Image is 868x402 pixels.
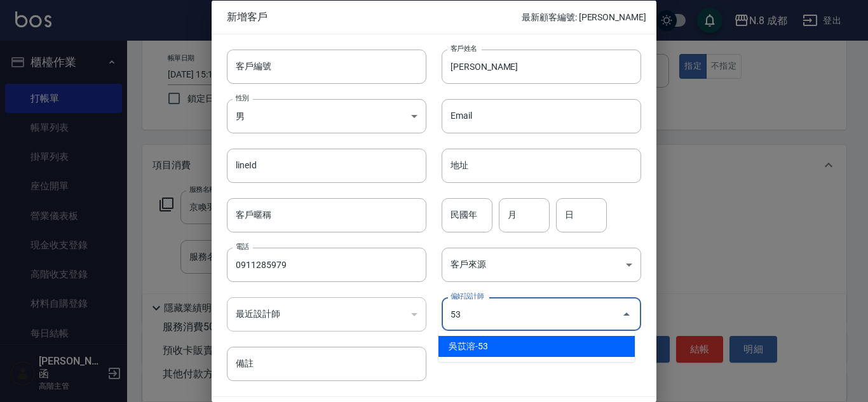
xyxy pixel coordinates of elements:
[438,336,635,357] li: 吳苡溶-53
[236,93,249,102] label: 性別
[236,242,249,251] label: 電話
[616,304,637,324] button: Close
[451,43,477,53] label: 客戶姓名
[227,10,522,23] span: 新增客戶
[522,10,646,23] p: 最新顧客編號: [PERSON_NAME]
[451,291,484,301] label: 偏好設計師
[227,98,426,133] div: 男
